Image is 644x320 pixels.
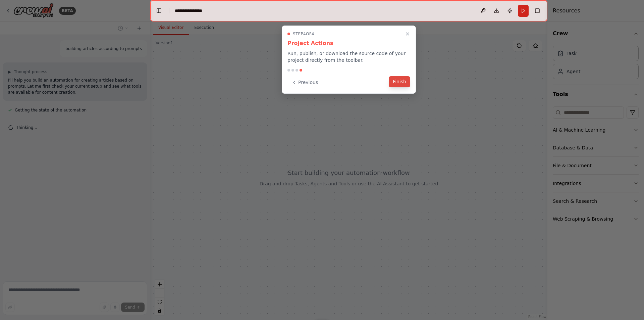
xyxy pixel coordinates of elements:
[293,31,314,37] span: Step 4 of 4
[154,6,164,15] button: Hide left sidebar
[389,76,410,87] button: Finish
[287,50,410,63] p: Run, publish, or download the source code of your project directly from the toolbar.
[404,30,412,38] button: Close walkthrough
[287,77,322,88] button: Previous
[287,39,410,47] h3: Project Actions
